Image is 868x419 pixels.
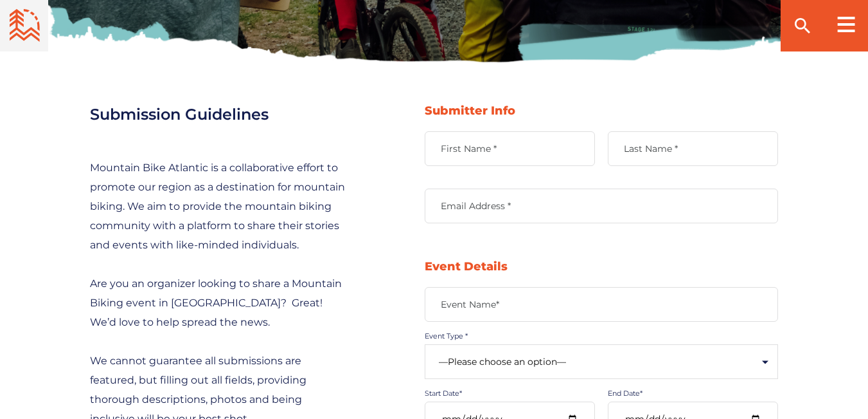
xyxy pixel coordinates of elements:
label: First Name * [425,143,595,154]
span: Mountain Bike Atlantic is a collaborative effort to promote our region as a destination for mount... [90,162,345,251]
span: Are you an organizer looking to share a Mountain Biking event in [GEOGRAPHIC_DATA]? Great! We’d l... [90,277,342,328]
label: End Date* [608,389,778,398]
h2: Submission Guidelines [90,103,348,126]
label: Event Name* [425,299,778,310]
ion-icon: search [792,15,813,36]
h3: Event Details [425,259,778,274]
label: Last Name * [608,143,778,154]
label: Email Address * [425,200,778,212]
label: Start Date* [425,389,595,398]
label: Event Type * [425,331,778,340]
h3: Submitter Info [425,103,778,118]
